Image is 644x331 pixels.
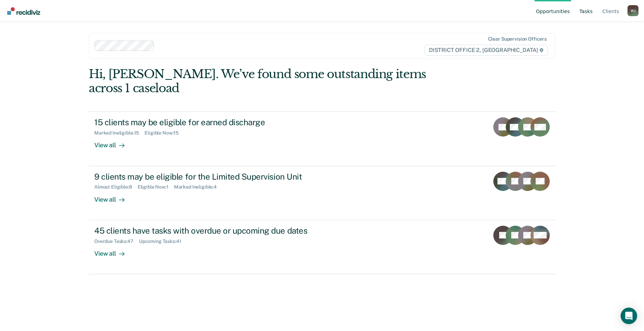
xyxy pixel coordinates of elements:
[488,36,547,42] div: Clear supervision officers
[94,238,139,244] div: Overdue Tasks : 47
[144,130,184,136] div: Eligible Now : 15
[94,184,138,190] div: Almost Eligible : 8
[139,238,187,244] div: Upcoming Tasks : 41
[627,5,638,16] div: W J
[89,111,555,166] a: 15 clients may be eligible for earned dischargeMarked Ineligible:15Eligible Now:15View all
[94,130,144,136] div: Marked Ineligible : 15
[89,67,462,95] div: Hi, [PERSON_NAME]. We’ve found some outstanding items across 1 caseload
[94,172,336,182] div: 9 clients may be eligible for the Limited Supervision Unit
[94,136,133,149] div: View all
[89,166,555,220] a: 9 clients may be eligible for the Limited Supervision UnitAlmost Eligible:8Eligible Now:1Marked I...
[89,220,555,274] a: 45 clients have tasks with overdue or upcoming due datesOverdue Tasks:47Upcoming Tasks:41View all
[425,45,548,56] span: DISTRICT OFFICE 2, [GEOGRAPHIC_DATA]
[174,184,222,190] div: Marked Ineligible : 4
[627,5,638,16] button: Profile dropdown button
[621,308,637,324] div: Open Intercom Messenger
[94,226,336,236] div: 45 clients have tasks with overdue or upcoming due dates
[94,117,336,127] div: 15 clients may be eligible for earned discharge
[94,190,133,203] div: View all
[94,244,133,257] div: View all
[138,184,174,190] div: Eligible Now : 1
[7,7,40,15] img: Recidiviz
